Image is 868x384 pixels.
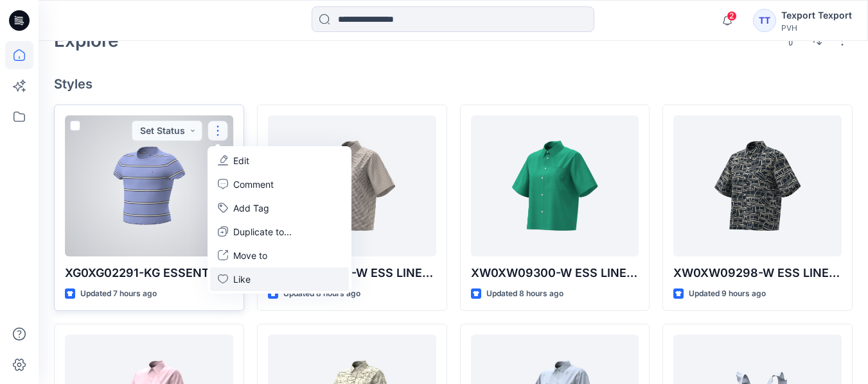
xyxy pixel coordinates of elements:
[210,196,349,220] button: Add Tag
[233,272,251,286] p: Like
[233,178,274,191] p: Comment
[689,287,766,301] p: Updated 9 hours ago
[753,9,776,32] div: TT
[486,287,563,301] p: Updated 8 hours ago
[210,149,349,172] a: Edit
[781,23,852,33] div: PVH
[54,76,853,92] h4: Styles
[54,30,119,51] h2: Explore
[781,8,852,23] div: Texport Texport
[471,264,639,282] p: XW0XW09300-W ESS LINEN SS SHIRT-V01
[471,115,639,256] a: XW0XW09300-W ESS LINEN SS SHIRT-V01
[80,287,157,301] p: Updated 7 hours ago
[233,225,292,238] p: Duplicate to...
[673,115,842,256] a: XW0XW09298-W ESS LINEN SS SHIRT-FLAG PRINT-V01
[283,287,360,301] p: Updated 8 hours ago
[268,115,436,256] a: XW0XW09355-W ESS LINEN SS SHIRT-GINGHAM-V01
[673,264,842,282] p: XW0XW09298-W ESS LINEN SS SHIRT-FLAG PRINT-V01
[65,115,233,256] a: XG0XG02291-KG ESSENTIAL RIP TOP SS-V01
[268,264,436,282] p: XW0XW09355-W ESS LINEN SS SHIRT-GINGHAM-V01
[233,249,267,262] p: Move to
[65,264,233,282] p: XG0XG02291-KG ESSENTIAL RIP TOP SS-V01
[727,11,737,21] span: 2
[233,154,249,167] p: Edit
